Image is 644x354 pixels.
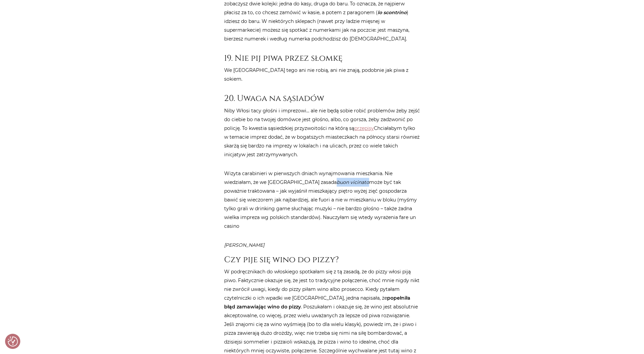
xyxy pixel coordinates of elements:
p: Niby Włosi tacy głośni i imprezowi… ale nie będą sobie robić problemów żeby zejść do ciebie bo na... [224,106,420,159]
h3: Czy pije się wino do pizzy? [224,255,420,265]
img: Revisit consent button [8,336,18,347]
button: Preferencje co do zgód [8,336,18,347]
a: (otwiera się na nowej zakładce) [354,125,374,131]
h3: 20. Uwaga na sąsiadów [224,93,420,103]
h3: 19. Nie pij piwa przez słomkę [224,53,420,63]
cite: [PERSON_NAME] [224,241,420,249]
em: buon vicinato [337,179,369,185]
p: We [GEOGRAPHIC_DATA] tego ani nie robią, ani nie znają, podobnie jak piwa z sokiem. [224,66,420,83]
p: Wizyta carabinieri w pierwszych dniach wynajmowania mieszkania. Nie wiedziałam, że we [GEOGRAPHIC... [224,169,420,230]
em: lo scontrino [378,9,407,16]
